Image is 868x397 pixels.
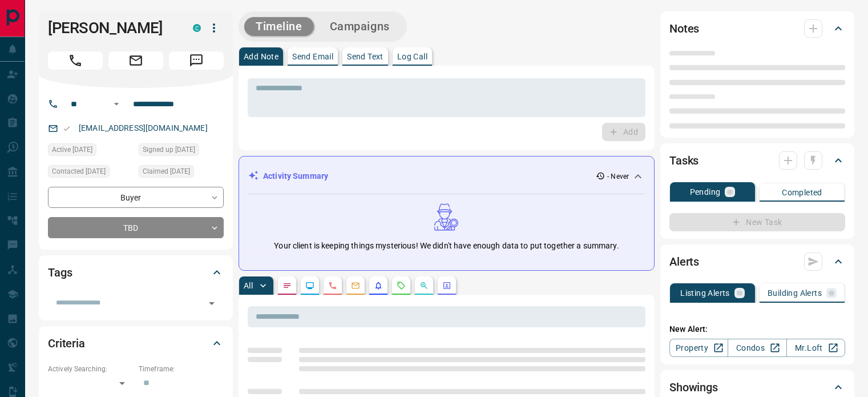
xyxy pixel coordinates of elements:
[244,282,253,290] p: All
[690,188,721,196] p: Pending
[48,330,224,357] div: Criteria
[607,171,629,182] p: - Never
[143,166,190,177] span: Claimed [DATE]
[248,166,645,187] div: Activity Summary- Never
[48,19,176,37] h1: [PERSON_NAME]
[669,378,718,396] h2: Showings
[351,281,360,290] svg: Emails
[48,143,133,159] div: Thu Jun 02 2022
[768,289,822,297] p: Building Alerts
[143,144,195,155] span: Signed up [DATE]
[139,143,224,159] div: Thu Jun 02 2022
[328,281,337,290] svg: Calls
[669,19,699,38] h2: Notes
[263,170,328,182] p: Activity Summary
[63,125,71,133] svg: Email Valid
[442,281,451,290] svg: Agent Actions
[48,263,72,282] h2: Tags
[397,53,427,61] p: Log Call
[139,364,224,374] p: Timeframe:
[48,334,85,352] h2: Criteria
[728,339,786,357] a: Condos
[274,240,619,252] p: Your client is keeping things mysterious! We didn't have enough data to put together a summary.
[669,151,699,170] h2: Tasks
[139,165,224,181] div: Thu Jun 02 2022
[669,339,728,357] a: Property
[169,51,224,70] span: Message
[680,289,730,297] p: Listing Alerts
[347,53,383,61] p: Send Text
[669,252,699,271] h2: Alerts
[52,166,106,177] span: Contacted [DATE]
[48,364,133,374] p: Actively Searching:
[669,147,845,174] div: Tasks
[244,17,314,36] button: Timeline
[52,144,92,155] span: Active [DATE]
[244,53,278,61] p: Add Note
[48,259,224,286] div: Tags
[419,281,429,290] svg: Opportunities
[305,281,314,290] svg: Lead Browsing Activity
[48,165,133,181] div: Wed Jun 22 2022
[669,323,845,335] p: New Alert:
[318,17,401,36] button: Campaigns
[786,339,845,357] a: Mr.Loft
[108,51,163,70] span: Email
[782,189,822,197] p: Completed
[204,295,220,311] button: Open
[48,51,103,70] span: Call
[48,217,224,238] div: TBD
[292,53,333,61] p: Send Email
[282,281,292,290] svg: Notes
[193,24,201,32] div: condos.ca
[397,281,406,290] svg: Requests
[669,15,845,42] div: Notes
[374,281,383,290] svg: Listing Alerts
[79,123,208,133] a: [EMAIL_ADDRESS][DOMAIN_NAME]
[669,248,845,275] div: Alerts
[110,97,123,111] button: Open
[48,187,224,208] div: Buyer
